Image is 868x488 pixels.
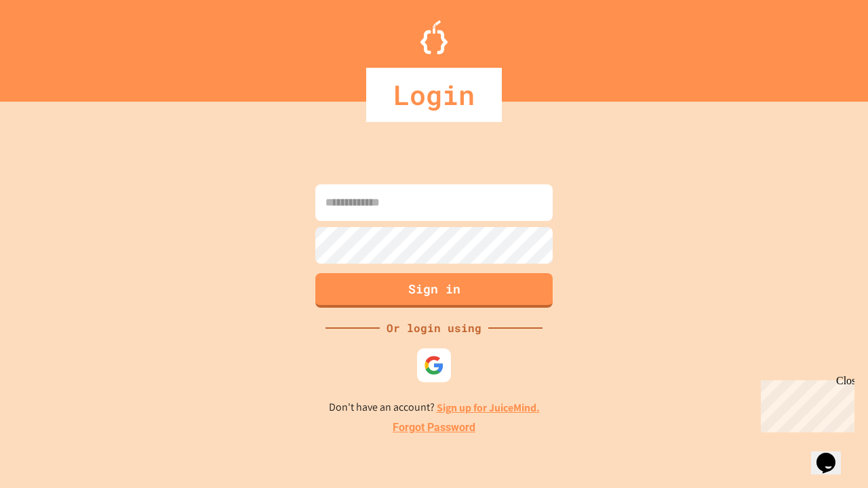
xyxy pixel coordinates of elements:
div: Chat with us now!Close [5,5,94,86]
div: Login [366,68,502,122]
p: Don't have an account? [329,399,540,416]
img: Logo.svg [420,20,448,54]
img: google-icon.svg [424,355,444,375]
iframe: chat widget [755,375,854,432]
iframe: chat widget [811,434,854,474]
div: Or login using [380,320,488,336]
a: Forgot Password [393,420,475,436]
button: Sign in [315,273,553,308]
a: Sign up for JuiceMind. [437,401,540,415]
